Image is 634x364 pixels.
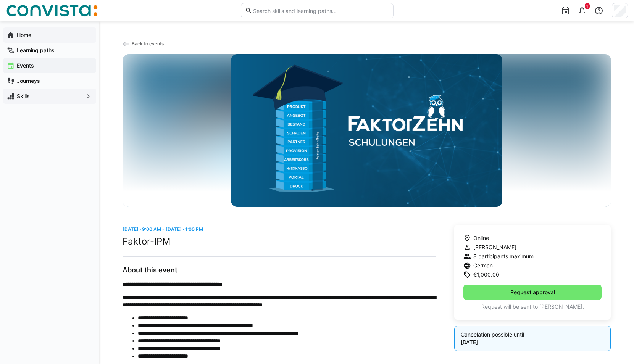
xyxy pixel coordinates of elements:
[586,4,588,8] span: 1
[473,262,493,269] span: German
[463,285,602,300] button: Request approval
[461,338,605,346] p: [DATE]
[252,7,389,14] input: Search skills and learning paths…
[123,41,164,47] a: Back to events
[473,234,489,242] span: Online
[473,243,516,251] span: [PERSON_NAME]
[463,303,602,311] p: Request will be sent to [PERSON_NAME].
[132,41,164,47] span: Back to events
[473,271,499,279] span: €1,000.00
[123,226,203,232] span: [DATE] · 9:00 AM - [DATE] · 1:00 PM
[509,288,556,296] span: Request approval
[461,331,605,338] p: Cancelation possible until
[123,236,436,247] h2: Faktor-IPM
[473,253,534,260] span: 8 participants maximum
[123,266,436,274] h3: About this event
